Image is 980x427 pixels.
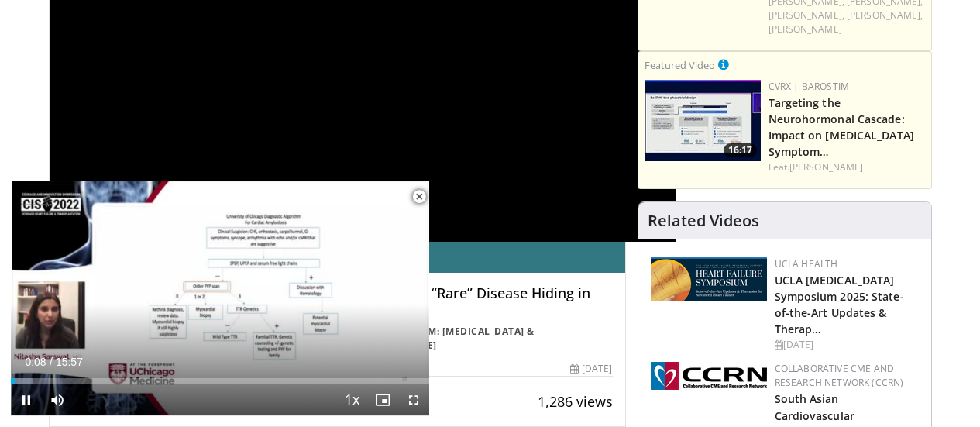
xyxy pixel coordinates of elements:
[11,384,42,415] button: Pause
[367,384,398,415] button: Enable picture-in-picture mode
[769,22,842,36] a: [PERSON_NAME]
[847,9,923,22] a: [PERSON_NAME],
[769,9,844,22] a: [PERSON_NAME],
[769,160,925,174] div: Feat.
[645,58,715,72] small: Featured Video
[25,356,46,368] span: 0:08
[645,80,761,161] a: 16:17
[769,95,914,159] a: Targeting the Neurohormonal Cascade: Impact on [MEDICAL_DATA] Symptom…
[645,80,761,161] img: f3314642-f119-4bcb-83d2-db4b1a91d31e.150x105_q85_crop-smart_upscale.jpg
[651,362,767,390] img: a04ee3ba-8487-4636-b0fb-5e8d268f3737.png.150x105_q85_autocrop_double_scale_upscale_version-0.2.png
[398,384,429,415] button: Fullscreen
[775,362,904,389] a: Collaborative CME and Research Network (CCRN)
[775,257,838,270] a: UCLA Health
[775,273,904,336] a: UCLA [MEDICAL_DATA] Symposium 2025: State-of-the-Art Updates & Therap…
[42,384,73,415] button: Mute
[404,181,435,213] button: Close
[789,160,863,174] a: [PERSON_NAME]
[775,338,919,352] div: [DATE]
[11,378,429,384] div: Progress Bar
[651,257,767,301] img: 0682476d-9aca-4ba2-9755-3b180e8401f5.png.150x105_q85_autocrop_double_scale_upscale_version-0.2.png
[56,356,83,368] span: 15:57
[769,80,850,93] a: CVRx | Barostim
[648,212,759,230] h4: Related Videos
[570,362,612,376] div: [DATE]
[11,181,429,416] video-js: Video Player
[724,143,757,157] span: 16:17
[538,392,613,411] span: 1,286 views
[50,356,53,368] span: /
[336,384,367,415] button: Playback Rate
